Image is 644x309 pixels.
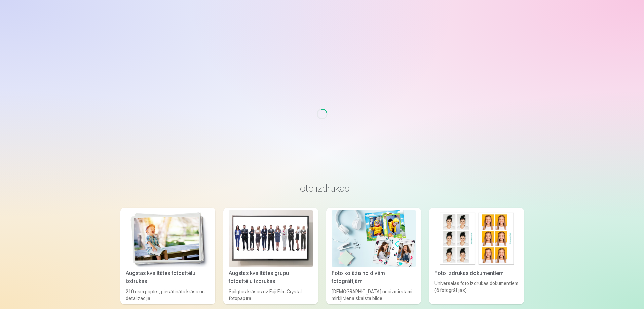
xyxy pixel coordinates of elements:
img: Augstas kvalitātes grupu fotoattēlu izdrukas [229,210,313,267]
div: [DEMOGRAPHIC_DATA] neaizmirstami mirkļi vienā skaistā bildē [329,288,418,302]
div: Augstas kvalitātes fotoattēlu izdrukas [123,269,213,285]
img: Foto izdrukas dokumentiem [434,210,519,267]
div: Universālas foto izdrukas dokumentiem (6 fotogrāfijas) [432,280,521,302]
a: Foto kolāža no divām fotogrāfijāmFoto kolāža no divām fotogrāfijām[DEMOGRAPHIC_DATA] neaizmirstam... [326,208,421,304]
div: 210 gsm papīrs, piesātināta krāsa un detalizācija [123,288,213,302]
a: Augstas kvalitātes fotoattēlu izdrukasAugstas kvalitātes fotoattēlu izdrukas210 gsm papīrs, piesā... [120,208,215,304]
img: Foto kolāža no divām fotogrāfijām [332,210,416,267]
h3: Foto izdrukas [126,182,519,194]
a: Foto izdrukas dokumentiemFoto izdrukas dokumentiemUniversālas foto izdrukas dokumentiem (6 fotogr... [429,208,524,304]
img: Augstas kvalitātes fotoattēlu izdrukas [126,210,210,267]
div: Spilgtas krāsas uz Fuji Film Crystal fotopapīra [226,288,315,302]
div: Foto kolāža no divām fotogrāfijām [329,269,418,285]
div: Augstas kvalitātes grupu fotoattēlu izdrukas [226,269,315,285]
a: Augstas kvalitātes grupu fotoattēlu izdrukasAugstas kvalitātes grupu fotoattēlu izdrukasSpilgtas ... [223,208,318,304]
div: Foto izdrukas dokumentiem [432,269,521,277]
